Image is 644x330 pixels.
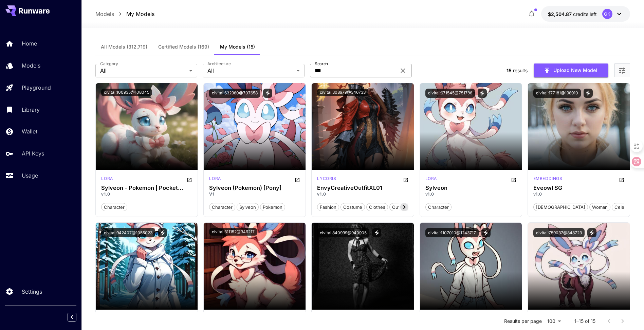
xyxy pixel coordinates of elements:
span: [DEMOGRAPHIC_DATA] [534,204,588,211]
p: v1.0 [101,191,192,197]
h3: Sylveon (Pokemon) [Pony] [209,185,300,191]
button: clothes [366,203,388,212]
button: civitai:100935@108045 [101,89,152,96]
button: View trigger words [158,228,167,237]
p: Playground [22,84,51,92]
p: V1 [209,191,300,197]
p: v1.0 [317,191,408,197]
p: Library [22,106,40,114]
span: pokemon [260,204,285,211]
p: v1.0 [425,191,516,197]
span: character [426,204,451,211]
button: Open in CivitAI [403,176,408,184]
span: outfit [390,204,406,211]
button: civitai:311152@349217 [209,228,257,236]
label: Category [100,61,118,67]
button: character [209,203,235,212]
button: woman [589,203,610,212]
button: civitai:1107010@1243717 [425,228,479,237]
p: lora [101,176,113,182]
span: character [102,204,127,211]
button: View trigger words [587,228,596,237]
div: $2,504.87424 [548,11,597,18]
h3: EnvyCreativeOutfitXL01 [317,185,408,191]
p: embeddings [533,176,563,182]
button: costume [341,203,365,212]
span: sylveon [237,204,258,211]
span: 15 [507,68,512,73]
button: [DEMOGRAPHIC_DATA] [533,203,588,212]
div: Pony [209,176,221,184]
span: celebrity [612,204,636,211]
button: civitai:671545@751786 [425,89,475,98]
button: fashion [317,203,339,212]
button: Upload New Model [534,63,608,77]
button: civitai:942407@1055023 [101,228,155,237]
div: SD 1.5 [533,176,563,184]
button: View trigger words [481,228,491,237]
p: lora [209,176,221,182]
p: Models [22,61,40,70]
span: All Models (312,719) [101,44,147,50]
span: character [209,204,235,211]
p: v1.0 [533,191,624,197]
button: civitai:840999@940905 [317,228,369,237]
button: Open in CivitAI [295,176,300,184]
div: SD 1.5 [101,176,113,184]
p: Settings [22,288,42,296]
div: Eveowl SG [533,185,624,191]
div: Pony [425,176,437,184]
button: celebrity [612,203,636,212]
p: Wallet [22,127,37,135]
nav: breadcrumb [95,10,154,18]
button: View trigger words [263,89,272,98]
p: API Keys [22,149,44,158]
span: My Models (15) [220,44,255,50]
h3: Sylveon [425,185,516,191]
span: Certified Models (169) [158,44,209,50]
button: Open in CivitAI [619,176,624,184]
span: woman [590,204,610,211]
span: clothes [367,204,388,211]
h3: Sylveon - Pokemon | Pocket monsters [101,185,192,191]
button: Open in CivitAI [187,176,192,184]
span: costume [341,204,365,211]
div: SDXL 1.0 [317,176,336,184]
p: Results per page [504,318,542,325]
label: Architecture [207,61,231,67]
label: Search [315,61,328,67]
button: $2,504.87424GK [541,6,630,22]
p: lycoris [317,176,336,182]
button: character [101,203,127,212]
button: sylveon [237,203,259,212]
span: $2,504.87 [548,11,573,17]
button: View trigger words [372,228,381,237]
p: Usage [22,171,38,180]
button: pokemon [260,203,285,212]
a: My Models [126,10,154,18]
span: results [513,68,528,73]
button: Open in CivitAI [511,176,516,184]
p: 1–15 of 15 [574,318,595,325]
span: All [207,67,294,75]
button: View trigger words [478,89,487,98]
div: 100 [545,316,564,326]
button: Open more filters [618,66,626,75]
p: Home [22,39,37,48]
button: civitai:308979@346733 [317,89,368,96]
button: civitai:177181@198910 [533,89,581,98]
button: civitai:632980@707658 [209,89,260,98]
button: Collapse sidebar [68,313,76,322]
a: Models [95,10,114,18]
div: GK [602,9,612,19]
span: All [100,67,186,75]
button: civitai:759037@848723 [533,228,585,237]
button: outfit [389,203,406,212]
span: fashion [317,204,339,211]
